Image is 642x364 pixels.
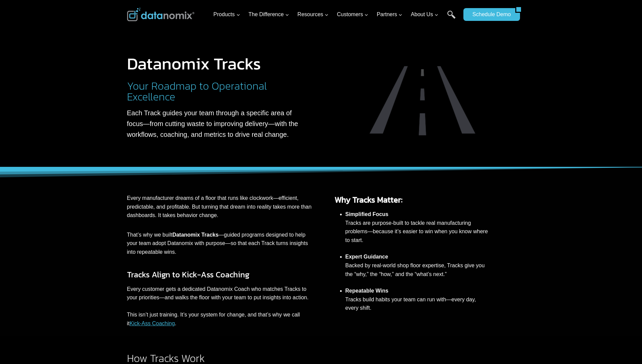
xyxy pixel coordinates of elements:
p: Every manufacturer dreams of a floor that runs like clockwork—efficient, predictable, and profita... [127,194,316,220]
h1: Datanomix Tracks [127,55,306,72]
p: Every customer gets a dedicated Datanomix Coach who matches Tracks to your priorities—and walks t... [127,285,316,328]
nav: Primary Navigation [211,4,460,26]
li: Tracks are purpose-built to tackle real manufacturing problems—because it’s easier to win when yo... [345,210,488,252]
span: Resources [298,10,329,19]
h3: Tracks Align to Kick-Ass Coaching [127,269,316,281]
li: Tracks build habits your team can run with—every day, every shift. [345,286,488,321]
span: About Us [411,10,438,19]
p: That’s why we built —guided programs designed to help your team adopt Datanomix with purpose—so t... [127,231,316,256]
strong: Simplified Focus [345,211,389,217]
strong: Repeatable Wins [345,288,389,294]
h2: How Tracks Work [127,353,515,364]
a: Search [447,10,456,26]
div: 1 of 7 [352,45,490,144]
strong: Datanomix Tracks [172,232,218,238]
img: Datanomix [127,8,194,21]
span: Partners [377,10,402,19]
span: Customers [337,10,368,19]
span: Products [213,10,240,19]
div: 7 of 7 [197,45,335,144]
a: Kick-Ass Coaching [130,321,175,326]
h2: Your Roadmap to Operational Excellence [127,81,306,102]
a: Schedule Demo [463,8,515,21]
p: Each Track guides your team through a specific area of focus—from cutting waste to improving deli... [127,108,306,140]
span: The Difference [248,10,289,19]
h3: Why Tracks Matter: [335,194,515,206]
li: Backed by real-world shop floor expertise, Tracks give you the “why,” the “how,” and the “what’s ... [345,252,488,286]
strong: Expert Guidance [345,254,388,260]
